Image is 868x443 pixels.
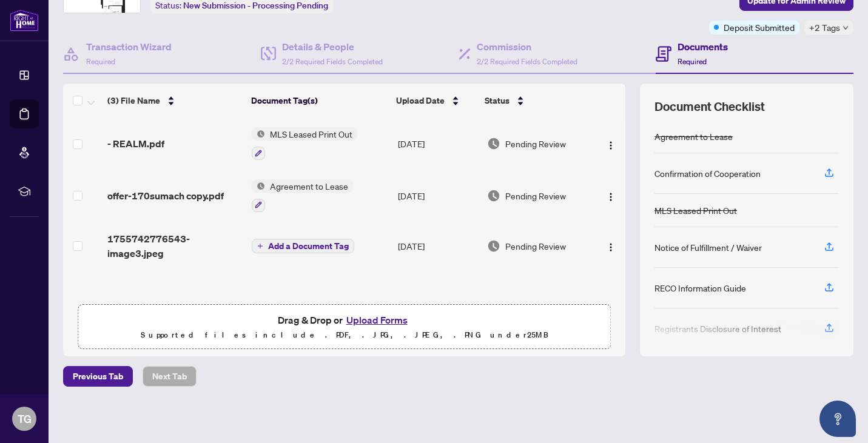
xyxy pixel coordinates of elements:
span: Agreement to Lease [265,179,353,193]
th: Document Tag(s) [246,84,391,118]
span: Upload Date [396,94,445,107]
span: Pending Review [505,137,566,150]
td: [DATE] [393,222,482,270]
img: Document Status [487,189,500,202]
img: Document Status [487,239,500,253]
img: Logo [606,141,616,150]
th: (3) File Name [103,84,246,118]
img: Status Icon [252,127,265,141]
td: [DATE] [393,118,482,170]
div: RECO Information Guide [654,281,746,295]
button: Logo [601,236,621,256]
span: - REALM.pdf [107,136,164,151]
td: [DATE] [393,170,482,222]
h4: Commission [477,39,577,54]
h4: Transaction Wizard [86,39,172,54]
span: Document Checklist [654,98,765,115]
div: Notice of Fulfillment / Waiver [654,241,762,254]
th: Status [480,84,591,118]
img: logo [10,9,39,32]
span: Required [86,57,115,66]
span: Drag & Drop or [278,312,411,328]
span: Status [485,94,510,107]
span: +2 Tags [809,21,840,35]
span: 2/2 Required Fields Completed [282,57,383,66]
span: Add a Document Tag [268,242,349,250]
button: Status IconMLS Leased Print Out [252,127,357,160]
span: Drag & Drop orUpload FormsSupported files include .PDF, .JPG, .JPEG, .PNG under25MB [78,305,610,350]
span: down [843,25,849,31]
img: Logo [606,192,616,202]
button: Add a Document Tag [252,238,354,254]
span: (3) File Name [107,94,160,107]
button: Add a Document Tag [252,239,354,253]
span: plus [257,243,263,249]
button: Logo [601,134,621,153]
div: Confirmation of Cooperation [654,167,761,180]
button: Previous Tab [63,366,133,387]
button: Logo [601,186,621,205]
button: Next Tab [143,366,197,387]
button: Open asap [819,401,856,437]
span: Required [678,57,707,66]
div: Agreement to Lease [654,130,733,143]
img: Status Icon [252,179,265,193]
img: Logo [606,242,616,252]
span: offer-170sumach copy.pdf [107,188,224,203]
img: Document Status [487,137,500,150]
span: Previous Tab [73,367,123,386]
span: 1755742776543-image3.jpeg [107,231,242,261]
div: MLS Leased Print Out [654,204,737,217]
h4: Details & People [282,39,383,54]
span: MLS Leased Print Out [265,127,357,141]
p: Supported files include .PDF, .JPG, .JPEG, .PNG under 25 MB [86,328,603,342]
span: 2/2 Required Fields Completed [477,57,577,66]
span: TG [18,410,32,427]
span: Pending Review [505,189,566,202]
button: Status IconAgreement to Lease [252,179,353,212]
span: Deposit Submitted [724,21,795,34]
th: Upload Date [391,84,480,118]
h4: Documents [678,39,728,54]
div: Registrants Disclosure of Interest [654,322,781,335]
button: Upload Forms [343,312,411,328]
span: Pending Review [505,239,566,253]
